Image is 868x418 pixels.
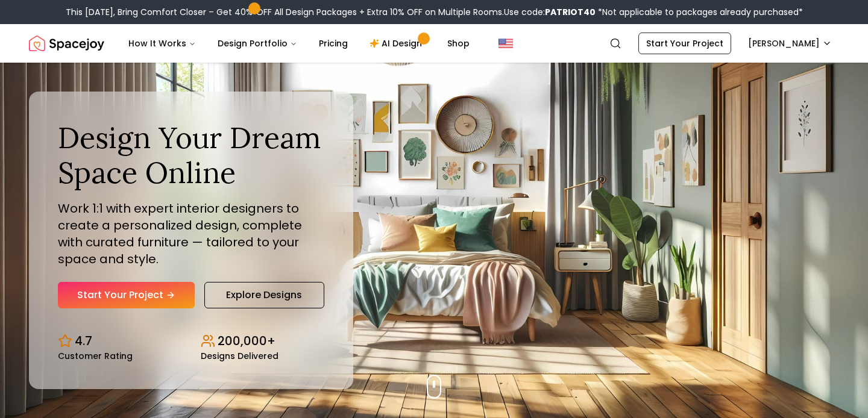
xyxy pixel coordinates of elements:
nav: Main [119,31,479,55]
b: PATRIOT40 [545,6,596,18]
a: Shop [438,31,479,55]
span: Use code: [504,6,596,18]
small: Designs Delivered [201,352,278,360]
img: United States [498,36,513,51]
button: Design Portfolio [208,31,307,55]
span: *Not applicable to packages already purchased* [596,6,803,18]
h1: Design Your Dream Space Online [58,120,324,190]
button: How It Works [119,31,206,55]
nav: Global [29,24,839,63]
p: 200,000+ [218,332,275,349]
small: Customer Rating [58,352,133,360]
div: This [DATE], Bring Comfort Closer – Get 40% OFF All Design Packages + Extra 10% OFF on Multiple R... [66,6,803,18]
a: Pricing [309,31,357,55]
a: Start Your Project [638,33,731,54]
a: Explore Designs [204,282,324,308]
a: AI Design [360,31,435,55]
a: Start Your Project [58,282,195,308]
p: 4.7 [75,332,92,349]
p: Work 1:1 with expert interior designers to create a personalized design, complete with curated fu... [58,200,324,267]
div: Design stats [58,323,324,360]
img: Spacejoy Logo [29,31,104,55]
a: Spacejoy [29,31,104,55]
button: [PERSON_NAME] [741,33,839,54]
